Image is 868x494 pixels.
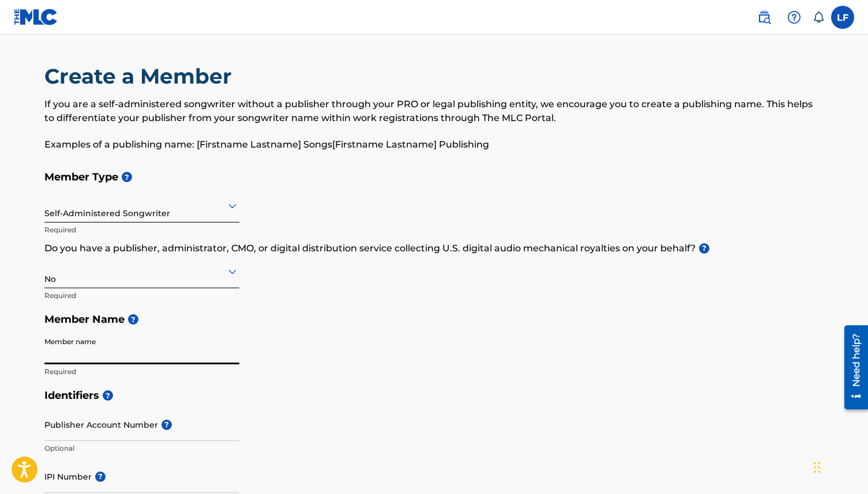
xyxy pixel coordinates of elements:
[813,12,824,23] div: Notifications
[122,172,132,182] span: ?
[161,420,172,430] span: ?
[783,6,806,29] div: Help
[44,443,239,454] p: Optional
[128,314,138,325] span: ?
[44,97,824,125] p: If you are a self-administered songwriter without a publisher through your PRO or legal publishin...
[103,390,113,401] span: ?
[753,6,776,29] a: Public Search
[44,225,239,235] p: Required
[14,9,58,25] img: MLC Logo
[44,383,824,408] h5: Identifiers
[44,138,824,152] p: Examples of a publishing name: [Firstname Lastname] Songs[Firstname Lastname] Publishing
[757,10,771,24] img: search
[699,243,709,254] span: ?
[44,291,239,301] p: Required
[44,242,824,255] p: Do you have a publisher, administrator, CMO, or digital distribution service collecting U.S. digi...
[831,6,854,29] div: User Menu
[44,191,239,220] div: Self-Administered Songwriter
[44,257,239,285] div: No
[44,165,824,190] h5: Member Type
[787,10,801,24] img: help
[44,367,239,377] p: Required
[814,450,821,485] div: Drag
[44,307,824,332] h5: Member Name
[810,439,868,494] iframe: Chat Widget
[836,320,868,413] iframe: Resource Center
[44,63,238,89] h2: Create a Member
[95,472,106,482] span: ?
